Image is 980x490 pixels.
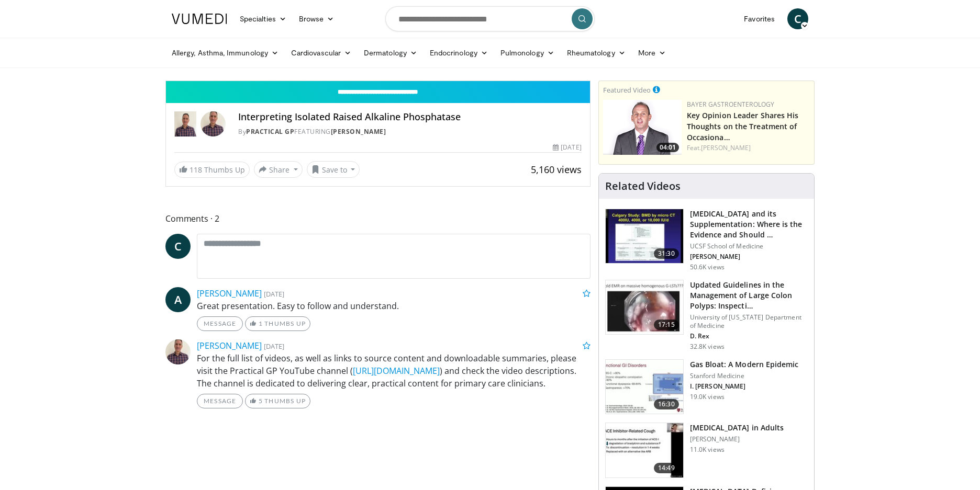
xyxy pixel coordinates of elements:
[690,332,808,340] p: D. Rex
[606,360,683,414] img: 480ec31d-e3c1-475b-8289-0a0659db689a.150x105_q85_crop-smart_upscale.jpg
[358,42,424,63] a: Dermatology
[606,280,683,335] img: dfcfcb0d-b871-4e1a-9f0c-9f64970f7dd8.150x105_q85_crop-smart_upscale.jpg
[605,359,808,415] a: 16:30 Gas Bloat: A Modern Epidemic Stanford Medicine I. [PERSON_NAME] 19.0K views
[353,365,440,377] a: [URL][DOMAIN_NAME]
[690,446,725,454] p: 11.0K views
[174,111,196,136] img: Practical GP
[690,209,808,240] h3: [MEDICAL_DATA] and its Supplementation: Where is the Evidence and Should …
[238,127,581,136] div: By FEATURING
[293,8,341,29] a: Browse
[605,280,808,351] a: 17:15 Updated Guidelines in the Management of Large Colon Polyps: Inspecti… University of [US_STA...
[687,143,810,153] div: Feat.
[654,248,679,259] span: 31:30
[690,253,808,261] p: [PERSON_NAME]
[259,397,263,405] span: 5
[654,463,679,473] span: 14:49
[690,263,725,271] p: 50.6K views
[606,423,683,477] img: 11950cd4-d248-4755-8b98-ec337be04c84.150x105_q85_crop-smart_upscale.jpg
[201,111,226,136] img: Avatar
[165,339,191,364] img: Avatar
[197,340,262,351] a: [PERSON_NAME]
[246,127,294,136] a: Practical GP
[690,435,784,443] p: [PERSON_NAME]
[690,242,808,250] p: UCSF School of Medicine
[197,300,591,312] p: Great presentation. Easy to follow and understand.
[331,127,386,136] a: [PERSON_NAME]
[690,393,725,401] p: 19.0K views
[197,316,243,331] a: Message
[603,100,682,155] img: 9828b8df-38ad-4333-b93d-bb657251ca89.png.150x105_q85_crop-smart_upscale.png
[285,42,358,63] a: Cardiovascular
[603,100,682,155] a: 04:01
[603,85,651,95] small: Featured Video
[233,8,293,29] a: Specialties
[605,180,681,192] h4: Related Videos
[424,42,494,63] a: Endocrinology
[264,289,284,299] small: [DATE]
[690,313,808,330] p: University of [US_STATE] Department of Medicine
[165,42,285,63] a: Allergy, Asthma, Immunology
[172,14,227,24] img: VuMedi Logo
[531,163,582,176] span: 5,160 views
[605,209,808,271] a: 31:30 [MEDICAL_DATA] and its Supplementation: Where is the Evidence and Should … UCSF School of M...
[165,212,591,225] span: Comments 2
[561,42,632,63] a: Rheumatology
[690,343,725,351] p: 32.8K views
[787,8,808,29] a: C
[687,110,799,142] a: Key Opinion Leader Shares His Thoughts on the Treatment of Occasiona…
[238,111,581,123] h4: Interpreting Isolated Raised Alkaline Phosphatase
[197,352,591,390] p: For the full list of videos, as well as links to source content and downloadable summaries, pleas...
[307,161,360,178] button: Save to
[606,209,683,264] img: 4bb25b40-905e-443e-8e37-83f056f6e86e.150x105_q85_crop-smart_upscale.jpg
[632,42,672,63] a: More
[165,287,191,312] a: A
[245,394,310,408] a: 5 Thumbs Up
[165,234,191,259] a: C
[190,165,202,175] span: 118
[197,394,243,408] a: Message
[690,359,799,370] h3: Gas Bloat: A Modern Epidemic
[654,399,679,409] span: 16:30
[494,42,561,63] a: Pulmonology
[174,162,250,178] a: 118 Thumbs Up
[690,280,808,311] h3: Updated Guidelines in the Management of Large Colon Polyps: Inspecti…
[701,143,751,152] a: [PERSON_NAME]
[245,316,310,331] a: 1 Thumbs Up
[605,423,808,478] a: 14:49 [MEDICAL_DATA] in Adults [PERSON_NAME] 11.0K views
[690,382,799,391] p: I. [PERSON_NAME]
[656,143,679,152] span: 04:01
[690,372,799,380] p: Stanford Medicine
[254,161,303,178] button: Share
[687,100,775,109] a: Bayer Gastroenterology
[385,6,595,31] input: Search topics, interventions
[264,341,284,351] small: [DATE]
[654,320,679,330] span: 17:15
[553,143,581,152] div: [DATE]
[259,320,263,327] span: 1
[738,8,781,29] a: Favorites
[690,423,784,433] h3: [MEDICAL_DATA] in Adults
[197,288,262,299] a: [PERSON_NAME]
